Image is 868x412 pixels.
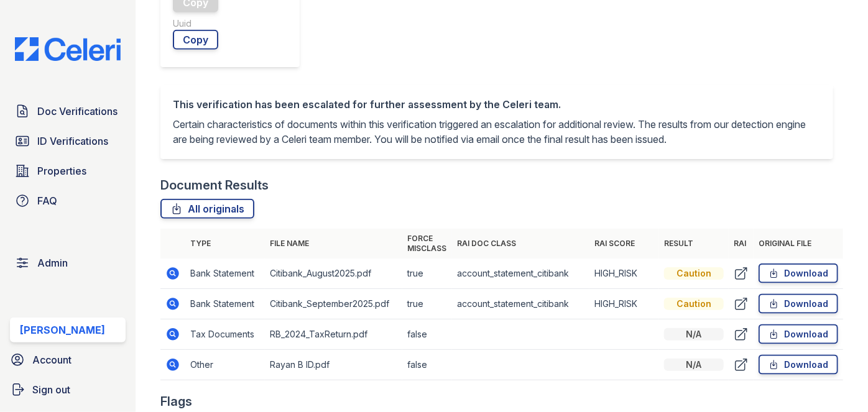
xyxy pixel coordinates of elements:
[160,176,269,194] div: Document Results
[589,259,659,289] td: HIGH_RISK
[659,229,729,259] th: Result
[5,377,131,402] a: Sign out
[265,259,402,289] td: Citibank_August2025.pdf
[185,229,265,259] th: Type
[729,229,754,259] th: RAI
[10,99,126,124] a: Doc Verifications
[402,350,452,380] td: false
[265,319,402,350] td: RB_2024_TaxReturn.pdf
[37,193,57,208] span: FAQ
[5,347,131,372] a: Account
[402,229,452,259] th: Force misclass
[452,289,589,319] td: account_statement_citibank
[759,294,838,314] a: Download
[759,355,838,375] a: Download
[173,97,821,112] div: This verification has been escalated for further assessment by the Celeri team.
[173,17,256,30] div: Uuid
[265,289,402,319] td: Citibank_September2025.pdf
[160,199,254,219] a: All originals
[589,289,659,319] td: HIGH_RISK
[32,382,70,397] span: Sign out
[265,350,402,380] td: Rayan B ID.pdf
[5,37,131,61] img: CE_Logo_Blue-a8612792a0a2168367f1c8372b55b34899dd931a85d93a1a3d3e32e68fde9ad4.png
[664,359,724,371] div: N/A
[37,163,86,178] span: Properties
[37,134,108,149] span: ID Verifications
[664,267,724,280] div: Caution
[664,298,724,310] div: Caution
[402,259,452,289] td: true
[37,255,68,270] span: Admin
[160,393,192,410] div: Flags
[20,323,105,337] div: [PERSON_NAME]
[173,117,821,147] p: Certain characteristics of documents within this verification triggered an escalation for additio...
[452,229,589,259] th: RAI Doc Class
[452,259,589,289] td: account_statement_citibank
[185,289,265,319] td: Bank Statement
[185,350,265,380] td: Other
[402,319,452,350] td: false
[37,104,118,119] span: Doc Verifications
[402,289,452,319] td: true
[32,352,72,367] span: Account
[10,158,126,183] a: Properties
[10,129,126,153] a: ID Verifications
[173,30,218,50] a: Copy
[10,250,126,275] a: Admin
[185,259,265,289] td: Bank Statement
[759,324,838,344] a: Download
[754,229,843,259] th: Original file
[589,229,659,259] th: RAI Score
[664,328,724,341] div: N/A
[185,319,265,350] td: Tax Documents
[265,229,402,259] th: File name
[759,263,838,283] a: Download
[10,188,126,213] a: FAQ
